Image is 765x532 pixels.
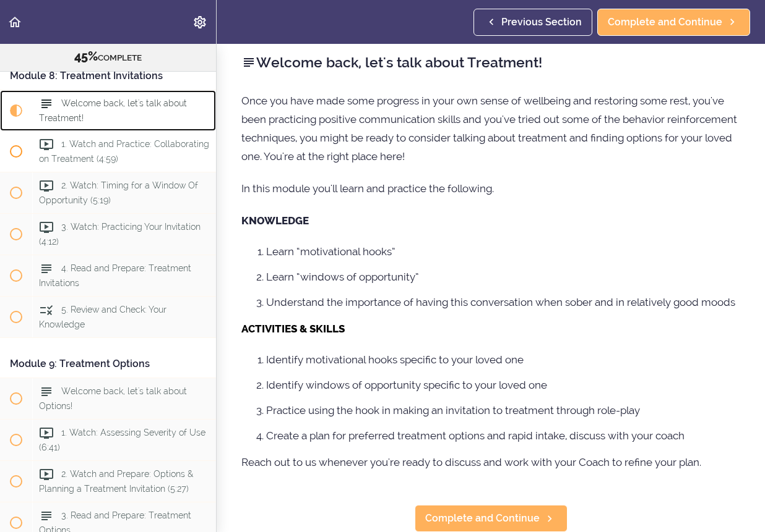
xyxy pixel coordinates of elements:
[266,245,395,258] span: Learn “motivational hooks”
[241,453,740,471] p: Reach out to us whenever you're ready to discuss and work with your Coach to refine your plan.
[608,15,722,30] span: Complete and Continue
[39,222,201,247] span: 3. Watch: Practicing Your Invitation (4:12)
[39,469,193,493] span: 2. Watch and Prepare: Options & Planning a Treatment Invitation (5:27)
[241,91,740,166] p: Once you have made some progress in your own sense of wellbeing and restoring some rest, you've b...
[597,9,750,36] a: Complete and Continue
[74,49,98,64] span: 45%
[39,428,205,452] span: 1. Watch: Assessing Severity of Use (6:41)
[501,15,582,30] span: Previous Section
[415,505,568,532] a: Complete and Continue
[241,214,309,227] strong: KNOWLEDGE
[425,511,540,526] span: Complete and Continue
[39,140,209,164] span: 1. Watch and Practice: Collaborating on Treatment (4:59)
[266,429,685,442] span: Create a plan for preferred treatment options and rapid intake, discuss with your coach
[39,99,187,123] span: Welcome back, let's talk about Treatment!
[39,181,198,205] span: 2. Watch: Timing for a Window Of Opportunity (5:19)
[39,264,191,288] span: 4. Read and Prepare: Treatment Invitations
[266,379,547,391] span: Identify windows of opportunity specific to your loved one
[15,49,201,65] div: COMPLETE
[266,296,735,308] span: Understand the importance of having this conversation when sober and in relatively good moods
[7,15,22,30] svg: Back to course curriculum
[266,404,640,416] span: Practice using the hook in making an invitation to treatment through role-play
[266,271,419,283] span: Learn “windows of opportunity”
[192,15,207,30] svg: Settings Menu
[39,305,166,329] span: 5. Review and Check: Your Knowledge
[473,9,592,36] a: Previous Section
[241,52,740,73] h2: Welcome back, let's talk about Treatment!
[266,353,524,366] span: Identify motivational hooks specific to your loved one
[39,386,187,410] span: Welcome back, let's talk about Options!
[241,323,345,335] strong: ACTIVITIES & SKILLS
[241,179,740,198] p: In this module you'll learn and practice the following.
